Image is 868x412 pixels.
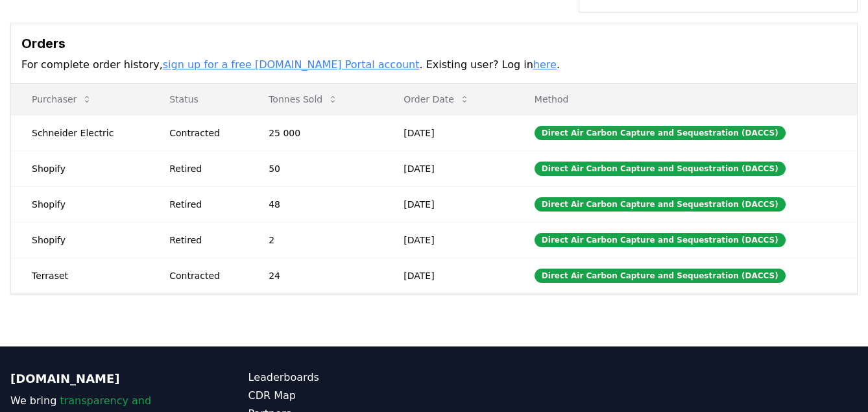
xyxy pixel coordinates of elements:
[248,222,383,258] td: 2
[535,126,786,140] div: Direct Air Carbon Capture and Sequestration (DACCS)
[159,93,237,106] p: Status
[11,115,149,151] td: Schneider Electric
[535,162,786,176] div: Direct Air Carbon Capture and Sequestration (DACCS)
[383,186,514,222] td: [DATE]
[169,269,237,282] div: Contracted
[169,198,237,211] div: Retired
[163,58,420,71] a: sign up for a free [DOMAIN_NAME] Portal account
[11,258,149,293] td: Terraset
[21,57,847,73] p: For complete order history, . Existing user? Log in .
[21,34,847,53] h3: Orders
[10,370,197,388] p: [DOMAIN_NAME]
[11,151,149,186] td: Shopify
[383,151,514,186] td: [DATE]
[383,258,514,293] td: [DATE]
[169,127,237,139] div: Contracted
[383,115,514,151] td: [DATE]
[393,86,480,112] button: Order Date
[524,93,847,106] p: Method
[169,234,237,247] div: Retired
[383,222,514,258] td: [DATE]
[11,186,149,222] td: Shopify
[11,222,149,258] td: Shopify
[248,258,383,293] td: 24
[535,233,786,247] div: Direct Air Carbon Capture and Sequestration (DACCS)
[533,58,557,71] a: here
[21,86,102,112] button: Purchaser
[248,186,383,222] td: 48
[535,197,786,212] div: Direct Air Carbon Capture and Sequestration (DACCS)
[248,370,435,385] a: Leaderboards
[169,162,237,175] div: Retired
[248,151,383,186] td: 50
[258,86,348,112] button: Tonnes Sold
[248,115,383,151] td: 25 000
[535,269,786,283] div: Direct Air Carbon Capture and Sequestration (DACCS)
[248,388,435,404] a: CDR Map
